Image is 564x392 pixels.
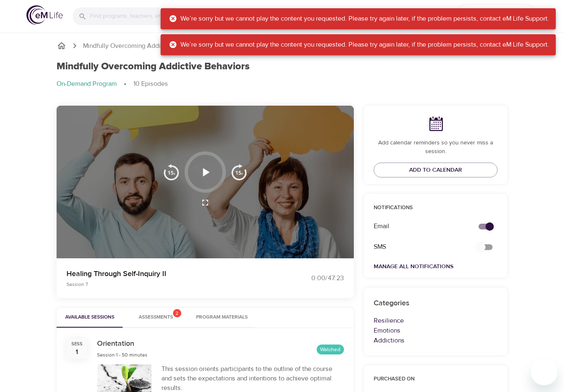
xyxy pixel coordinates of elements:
[57,79,117,89] p: On-Demand Program
[169,37,549,53] div: We’re sorry but we cannot play the content you requested. Please try again later, if the problem ...
[374,335,498,345] p: Addictions
[90,7,182,25] input: Find programs, teachers, etc...
[369,217,469,236] div: Email
[374,263,453,270] a: Manage All Notifications
[163,164,180,180] img: 15s_prev.svg
[231,164,247,180] img: 15s_next.svg
[409,165,462,175] span: Add to Calendar
[57,61,250,73] h1: Mindfully Overcoming Addictive Behaviors
[97,352,147,358] span: Session 1 - 50 minutes
[531,359,557,385] iframe: Button to launch messaging window
[62,313,118,322] span: Available Sessions
[374,298,498,309] h6: Categories
[374,163,498,178] button: Add to Calendar
[83,41,205,51] p: Mindfully Overcoming Addictive Behaviors
[169,11,549,27] div: We’re sorry but we cannot play the content you requested. Please try again later, if the problem ...
[374,316,498,326] p: Resilience
[369,237,469,257] div: SMS
[374,375,498,384] h6: Purchased on
[173,309,181,317] span: 2
[57,79,507,89] nav: breadcrumb
[139,313,173,322] span: Assessments
[66,281,272,288] p: Session 7
[317,346,344,354] span: Watched
[194,313,250,322] span: Program Materials
[282,274,344,283] div: 0:00 / 47:23
[76,347,78,357] div: 1
[71,341,83,347] div: Sess
[133,79,168,89] p: 10 Episodes
[57,41,507,51] nav: breadcrumb
[97,338,147,350] h6: Orientation
[374,204,498,212] p: Notifications
[66,268,272,279] p: Healing Through Self-Inquiry II
[26,5,63,25] img: logo
[374,139,498,156] p: Add calendar reminders so you never miss a session.
[374,326,498,335] p: Emotions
